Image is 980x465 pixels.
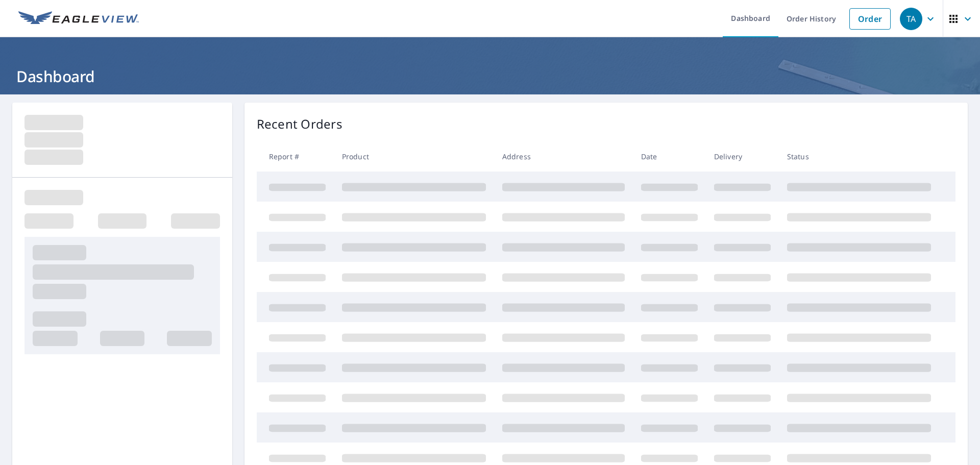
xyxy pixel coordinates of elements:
[849,8,891,30] a: Order
[12,66,968,87] h1: Dashboard
[334,141,494,172] th: Product
[257,141,334,172] th: Report #
[494,141,633,172] th: Address
[633,141,706,172] th: Date
[900,8,922,30] div: TA
[18,11,139,27] img: EV Logo
[779,141,939,172] th: Status
[706,141,779,172] th: Delivery
[257,115,342,133] p: Recent Orders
